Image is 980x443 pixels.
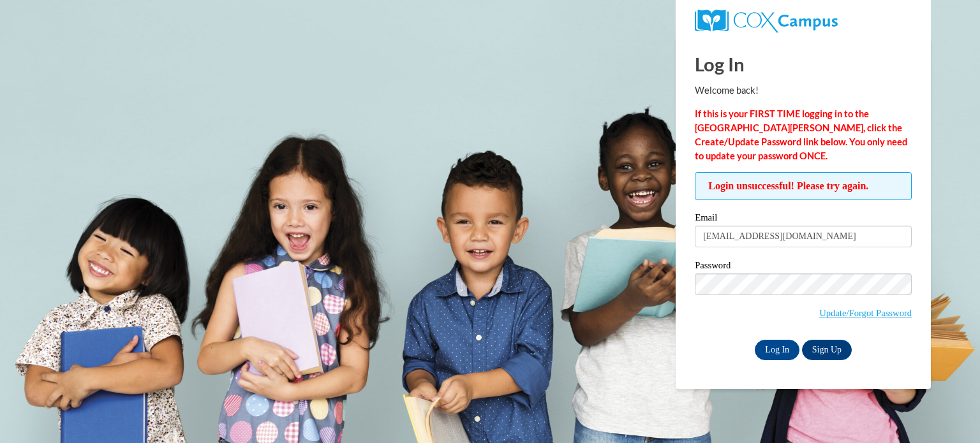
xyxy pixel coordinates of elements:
[695,10,912,33] a: COX Campus
[695,172,912,200] span: Login unsuccessful! Please try again.
[695,10,838,33] img: COX Campus
[802,340,852,360] a: Sign Up
[695,51,912,77] h1: Log In
[695,213,912,226] label: Email
[819,308,912,318] a: Update/Forgot Password
[755,340,799,360] input: Log In
[695,261,912,273] label: Password
[695,84,912,98] p: Welcome back!
[695,108,907,161] strong: If this is your FIRST TIME logging in to the [GEOGRAPHIC_DATA][PERSON_NAME], click the Create/Upd...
